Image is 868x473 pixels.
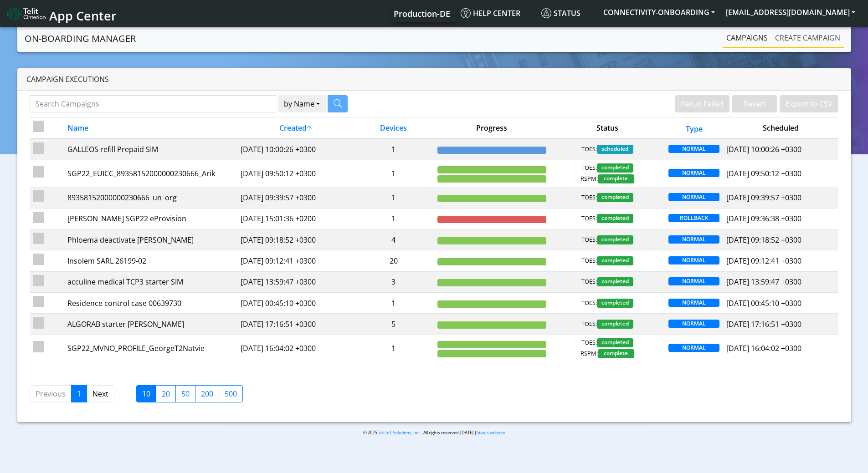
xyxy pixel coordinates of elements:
[726,298,801,308] span: [DATE] 00:45:10 +0300
[7,6,46,21] img: logo-telit-cinterion-gw-new.png
[377,430,421,436] a: Telit IoT Solutions, Inc.
[597,320,633,329] span: completed
[394,8,450,19] span: Production-DE
[726,235,801,245] span: [DATE] 09:18:52 +0300
[668,193,719,201] span: NORMAL
[25,30,136,48] a: On-Boarding Manager
[780,95,838,112] button: Export to CSV
[597,256,633,265] span: completed
[457,4,538,22] a: Help center
[353,229,434,250] td: 4
[581,320,597,329] span: TOES:
[237,117,353,139] th: Created
[732,95,777,112] button: Revert
[461,8,471,18] img: knowledge.svg
[581,256,597,265] span: TOES:
[67,168,234,179] div: SGP22_EUICC_89358152000000230666_Arik
[136,385,156,402] label: 10
[726,144,801,154] span: [DATE] 10:00:26 +0300
[67,234,234,245] div: Phloema deactivate [PERSON_NAME]
[67,298,234,309] div: Residence control case 00639730
[726,214,801,224] span: [DATE] 09:36:38 +0300
[597,299,633,308] span: completed
[581,193,597,202] span: TOES:
[237,314,353,335] td: [DATE] 17:16:51 +0300
[668,277,719,285] span: NORMAL
[668,256,719,264] span: NORMAL
[580,349,598,358] span: RSPM:
[461,8,520,18] span: Help center
[353,160,434,187] td: 1
[353,271,434,292] td: 3
[723,117,839,139] th: Scheduled
[7,4,115,23] a: App Center
[598,174,634,183] span: complete
[668,299,719,307] span: NORMAL
[581,163,597,173] span: TOES:
[665,117,723,139] th: Type
[598,4,720,20] button: CONNECTIVITY-ONBOARDING
[726,319,801,329] span: [DATE] 17:16:51 +0300
[597,163,633,173] span: completed
[237,138,353,160] td: [DATE] 10:00:26 +0300
[175,385,195,402] label: 50
[726,256,801,266] span: [DATE] 09:12:41 +0300
[237,271,353,292] td: [DATE] 13:59:47 +0300
[581,235,597,244] span: TOES:
[597,214,633,223] span: completed
[156,385,176,402] label: 20
[434,117,550,139] th: Progress
[581,277,597,286] span: TOES:
[581,214,597,223] span: TOES:
[87,385,114,402] a: Next
[67,319,234,330] div: ALGORAB starter [PERSON_NAME]
[30,95,276,112] input: Search Campaigns
[393,4,450,22] a: Your current platform instance
[353,187,434,208] td: 1
[668,320,719,328] span: NORMAL
[237,208,353,229] td: [DATE] 15:01:36 +0200
[668,344,719,352] span: NORMAL
[219,385,243,402] label: 500
[581,299,597,308] span: TOES:
[597,235,633,244] span: completed
[71,385,87,402] a: 1
[17,68,851,91] div: Campaign Executions
[195,385,219,402] label: 200
[581,145,597,154] span: TOES:
[720,4,861,20] button: [EMAIL_ADDRESS][DOMAIN_NAME]
[224,429,644,436] p: © 2025 . All rights reserved.[DATE] |
[237,293,353,314] td: [DATE] 00:45:10 +0300
[237,335,353,361] td: [DATE] 16:04:02 +0300
[278,95,326,112] button: by Name
[726,193,801,203] span: [DATE] 09:39:57 +0300
[597,193,633,202] span: completed
[538,4,598,22] a: Status
[237,250,353,271] td: [DATE] 09:12:41 +0300
[597,277,633,286] span: completed
[67,255,234,266] div: Insolem SARL 26199-02
[668,214,719,222] span: ROLLBACK
[668,145,719,153] span: NORMAL
[67,144,234,155] div: GALLEOS refill Prepaid SIM
[67,276,234,287] div: acculine medical TCP3 starter SIM
[668,235,719,244] span: NORMAL
[353,117,434,139] th: Devices
[67,192,234,203] div: 89358152000000230666_un_org
[668,169,719,177] span: NORMAL
[726,277,801,287] span: [DATE] 13:59:47 +0300
[726,168,801,178] span: [DATE] 09:50:12 +0300
[771,29,844,47] a: Create campaign
[353,208,434,229] td: 1
[64,117,237,139] th: Name
[597,338,633,347] span: completed
[550,117,665,139] th: Status
[598,349,634,358] span: complete
[580,174,598,183] span: RSPM:
[353,138,434,160] td: 1
[353,293,434,314] td: 1
[597,145,633,154] span: scheduled
[541,8,580,18] span: Status
[67,343,234,354] div: SGP22_MVNO_PROFILE_GeorgeT2Natvie
[477,430,505,436] a: Status website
